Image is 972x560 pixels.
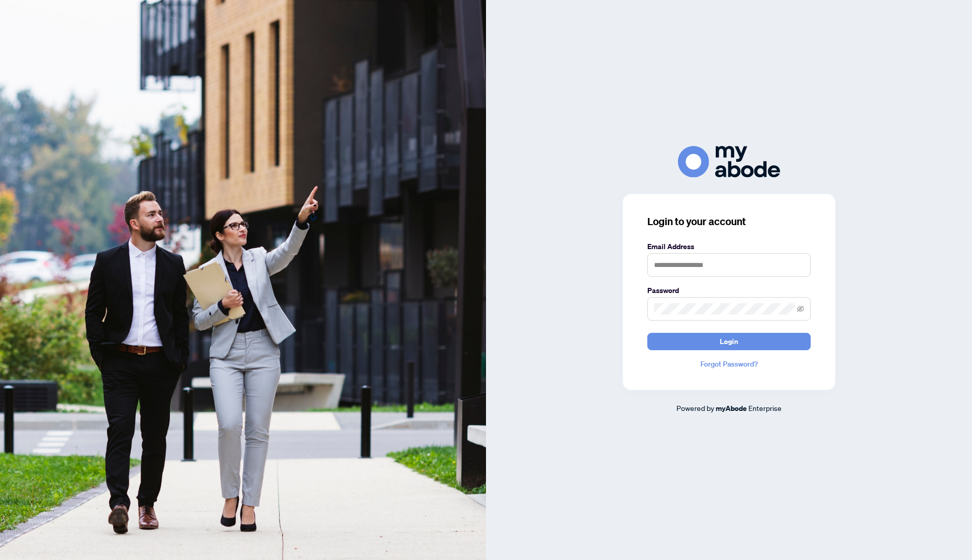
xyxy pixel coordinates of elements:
[676,403,714,412] span: Powered by
[647,285,811,296] label: Password
[647,333,811,350] button: Login
[647,214,811,229] h3: Login to your account
[647,358,811,370] a: Forgot Password?
[678,146,780,177] img: ma-logo
[748,403,782,412] span: Enterprise
[647,241,811,252] label: Email Address
[797,305,804,312] span: eye-invisible
[720,333,738,350] span: Login
[716,403,747,414] a: myAbode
